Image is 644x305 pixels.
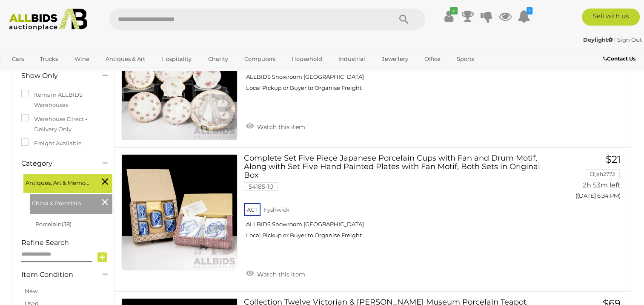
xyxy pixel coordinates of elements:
span: (38) [62,221,72,227]
a: Computers [239,52,281,66]
a: Contact Us [603,54,638,63]
a: Collection Nine Pieces Vintage Mismatched [PERSON_NAME] Porcelain 51906-151 ACT Fyshwick ALLBIDS ... [250,24,539,98]
a: 1 [518,9,530,24]
a: Trucks [34,52,63,66]
label: Warehouse Direct - Delivery Only [21,114,106,134]
span: | [614,36,616,43]
a: Watch this item [244,120,307,132]
a: Cars [6,52,29,66]
h4: Refine Search [21,239,112,247]
a: Sign Out [617,36,642,43]
a: Deylight [583,36,614,43]
a: $21 Elijah2772 2h 53m left ([DATE] 6:34 PM) [552,154,623,204]
a: Porcelain(38) [35,221,72,227]
span: Antiques, Art & Memorabilia [26,176,89,188]
img: Allbids.com.au [5,9,92,31]
i: 1 [527,7,532,14]
a: Sports [451,52,480,66]
h4: Item Condition [21,271,90,279]
a: Sell with us [582,9,640,26]
a: [GEOGRAPHIC_DATA] [6,66,78,80]
a: Hospitality [156,52,197,66]
a: Watch this item [244,267,307,280]
label: Items in ALLBIDS Warehouses [21,90,106,110]
button: Search [383,9,425,30]
a: Complete Set Five Piece Japanese Porcelain Cups with Fan and Drum Motif, Along with Set Five Hand... [250,154,539,246]
a: ✔ [443,9,455,24]
a: Industrial [333,52,371,66]
i: ✔ [450,7,458,14]
span: China & Porcelain [32,196,96,208]
strong: Deylight [583,36,613,43]
a: Office [419,52,446,66]
label: Freight Available [21,138,82,148]
a: Household [286,52,328,66]
a: Charity [202,52,233,66]
b: Contact Us [603,55,635,62]
h4: Show Only [21,72,90,80]
a: Jewellery [376,52,414,66]
h4: Category [21,160,90,167]
span: Watch this item [255,270,305,278]
span: Watch this item [255,123,305,131]
a: $12 Chinabell 2h 52m left ([DATE] 6:33 PM) [552,24,623,74]
a: New [25,288,37,294]
a: Wine [69,52,95,66]
a: Antiques & Art [100,52,151,66]
span: $21 [606,153,621,165]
